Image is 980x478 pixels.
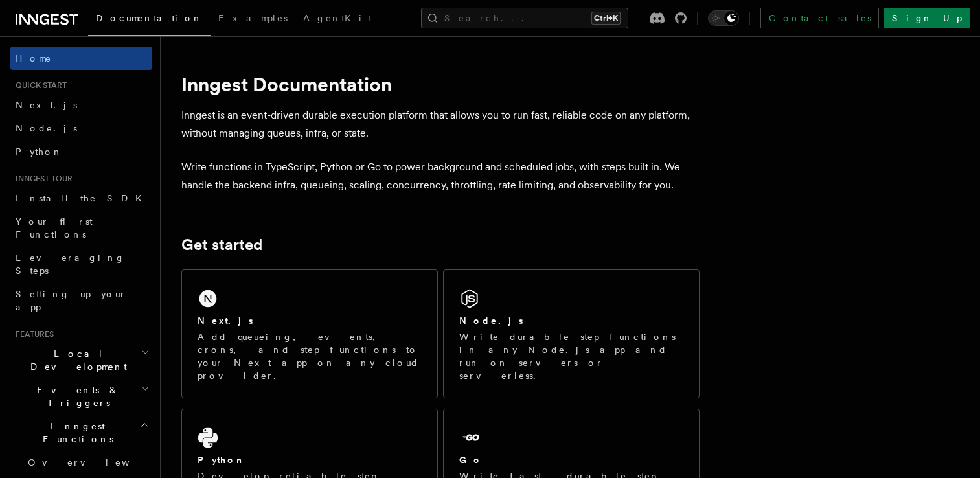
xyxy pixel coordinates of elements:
[88,4,211,36] a: Documentation
[10,342,152,378] button: Local Development
[10,415,152,451] button: Inngest Functions
[16,146,63,157] span: Python
[760,8,879,28] a: Contact sales
[303,13,372,23] span: AgentKit
[10,80,67,91] span: Quick start
[198,453,245,466] h2: Python
[10,93,152,117] a: Next.js
[28,457,161,468] span: Overview
[459,453,483,466] h2: Go
[10,187,152,210] a: Install the SDK
[16,216,93,240] span: Your first Functions
[459,330,683,382] p: Write durable step functions in any Node.js app and run on servers or serverless.
[181,106,700,142] p: Inngest is an event-driven durable execution platform that allows you to run fast, reliable code ...
[443,269,700,398] a: Node.jsWrite durable step functions in any Node.js app and run on servers or serverless.
[198,314,253,327] h2: Next.js
[181,269,438,398] a: Next.jsAdd queueing, events, crons, and step functions to your Next app on any cloud provider.
[10,246,152,282] a: Leveraging Steps
[10,347,141,373] span: Local Development
[23,451,152,474] a: Overview
[10,117,152,140] a: Node.js
[211,4,295,35] a: Examples
[96,13,203,23] span: Documentation
[198,330,422,382] p: Add queueing, events, crons, and step functions to your Next app on any cloud provider.
[10,282,152,319] a: Setting up your app
[10,47,152,70] a: Home
[16,123,77,133] span: Node.js
[421,8,628,28] button: Search...Ctrl+K
[16,100,77,110] span: Next.js
[591,12,621,25] kbd: Ctrl+K
[459,314,523,327] h2: Node.js
[708,10,739,26] button: Toggle dark mode
[10,210,152,246] a: Your first Functions
[16,193,150,203] span: Install the SDK
[16,52,52,65] span: Home
[10,378,152,415] button: Events & Triggers
[10,383,141,409] span: Events & Triggers
[10,140,152,163] a: Python
[181,236,262,254] a: Get started
[181,158,700,194] p: Write functions in TypeScript, Python or Go to power background and scheduled jobs, with steps bu...
[10,174,73,184] span: Inngest tour
[884,8,970,28] a: Sign Up
[181,73,700,96] h1: Inngest Documentation
[16,289,127,312] span: Setting up your app
[295,4,380,35] a: AgentKit
[16,253,125,276] span: Leveraging Steps
[218,13,288,23] span: Examples
[10,329,54,339] span: Features
[10,420,140,446] span: Inngest Functions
